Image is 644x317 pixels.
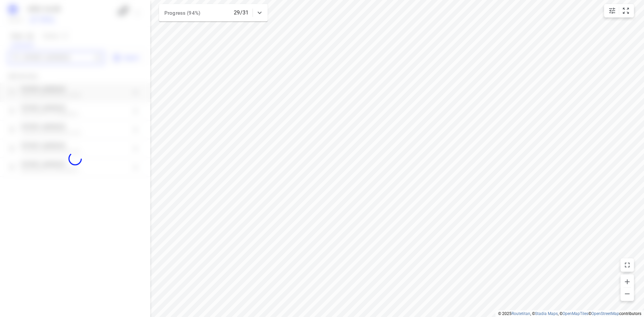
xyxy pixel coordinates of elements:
span: Progress (94%) [164,10,200,16]
a: Stadia Maps [535,311,558,316]
button: Map settings [605,4,619,17]
p: 29/31 [234,9,249,17]
div: Progress (94%)29/31 [159,4,268,21]
a: Routetitan [512,311,530,316]
a: OpenStreetMap [591,311,619,316]
div: small contained button group [604,4,634,17]
li: © 2025 , © , © © contributors [498,311,641,316]
a: OpenMapTiles [562,311,588,316]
